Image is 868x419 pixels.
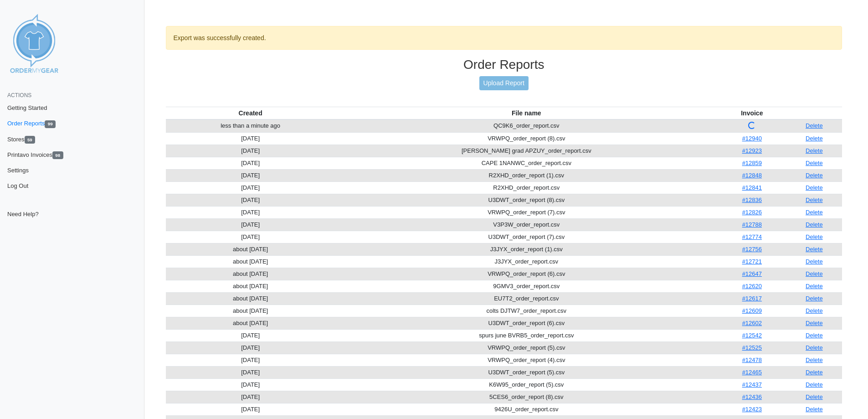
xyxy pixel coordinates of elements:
a: Delete [806,122,823,129]
td: [DATE] [166,329,335,341]
span: 98 [52,151,63,159]
a: #12602 [742,320,762,326]
div: Export was successfully created. [166,26,842,50]
td: R2XHD_order_report.csv [335,181,718,194]
td: about [DATE] [166,268,335,280]
a: #12923 [742,147,762,154]
a: #12859 [742,160,762,166]
td: [DATE] [166,157,335,169]
td: U3DWT_order_report (6).csv [335,317,718,329]
td: [DATE] [166,194,335,206]
a: #12848 [742,172,762,179]
span: 99 [45,120,56,128]
td: [DATE] [166,231,335,243]
td: [DATE] [166,181,335,194]
td: [DATE] [166,169,335,181]
td: [DATE] [166,354,335,366]
a: #12609 [742,307,762,314]
a: Delete [806,283,823,290]
td: EU7T2_order_report.csv [335,292,718,305]
td: less than a minute ago [166,119,335,133]
span: Actions [7,92,31,98]
a: #12774 [742,233,762,240]
a: #12647 [742,270,762,277]
td: 9GMV3_order_report.csv [335,280,718,292]
td: about [DATE] [166,317,335,329]
a: Delete [806,295,823,302]
a: #12465 [742,369,762,376]
a: Delete [806,258,823,265]
td: VRWPQ_order_report (7).csv [335,206,718,218]
td: J3JYX_order_report (1).csv [335,243,718,255]
a: #12826 [742,209,762,216]
a: Delete [806,184,823,191]
th: Created [166,107,335,119]
td: 9426U_order_report.csv [335,403,718,415]
td: about [DATE] [166,255,335,268]
a: Delete [806,270,823,277]
h3: Order Reports [166,57,842,72]
a: #12436 [742,393,762,400]
a: #12478 [742,357,762,363]
a: #12437 [742,381,762,388]
th: File name [335,107,718,119]
a: Delete [806,209,823,216]
td: K6W95_order_report (5).csv [335,378,718,391]
td: U3DWT_order_report (5).csv [335,366,718,378]
td: colts DJTW7_order_report.csv [335,305,718,317]
span: 59 [25,136,36,144]
td: V3P3W_order_report.csv [335,218,718,231]
a: Delete [806,172,823,179]
a: Delete [806,246,823,253]
a: #12423 [742,406,762,413]
a: Delete [806,233,823,240]
a: #12756 [742,246,762,253]
a: #12841 [742,184,762,191]
a: Delete [806,357,823,363]
a: Delete [806,135,823,142]
td: [DATE] [166,132,335,145]
td: [PERSON_NAME] grad APZUY_order_report.csv [335,145,718,157]
a: #12525 [742,344,762,351]
a: Delete [806,221,823,228]
td: about [DATE] [166,280,335,292]
td: about [DATE] [166,305,335,317]
td: VRWPQ_order_report (6).csv [335,268,718,280]
a: Delete [806,147,823,154]
td: VRWPQ_order_report (4).csv [335,354,718,366]
td: U3DWT_order_report (7).csv [335,231,718,243]
a: #12617 [742,295,762,302]
td: VRWPQ_order_report (5).csv [335,341,718,354]
a: #12620 [742,283,762,290]
a: Upload Report [479,76,529,90]
td: QC9K6_order_report.csv [335,119,718,133]
td: spurs june BVRB5_order_report.csv [335,329,718,341]
td: 5CES6_order_report (8).csv [335,391,718,403]
th: Invoice [718,107,786,119]
a: Delete [806,197,823,203]
td: [DATE] [166,391,335,403]
a: Delete [806,160,823,166]
td: R2XHD_order_report (1).csv [335,169,718,181]
a: Delete [806,369,823,376]
td: CAPE 1NANWC_order_report.csv [335,157,718,169]
a: #12940 [742,135,762,142]
a: #12542 [742,332,762,339]
a: Delete [806,406,823,413]
a: #12836 [742,197,762,203]
td: [DATE] [166,218,335,231]
a: Delete [806,307,823,314]
td: [DATE] [166,403,335,415]
td: [DATE] [166,206,335,218]
a: Delete [806,332,823,339]
td: [DATE] [166,145,335,157]
a: #12721 [742,258,762,265]
a: Delete [806,381,823,388]
a: Delete [806,393,823,400]
td: J3JYX_order_report.csv [335,255,718,268]
td: [DATE] [166,366,335,378]
td: about [DATE] [166,243,335,255]
td: about [DATE] [166,292,335,305]
td: U3DWT_order_report (8).csv [335,194,718,206]
a: #12788 [742,221,762,228]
